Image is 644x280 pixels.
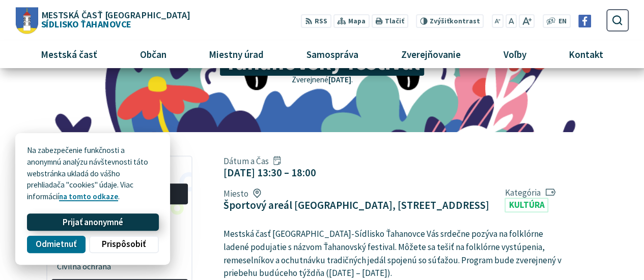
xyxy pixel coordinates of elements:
button: Zväčšiť veľkosť písma [519,14,535,28]
a: Zverejňovanie [383,41,478,68]
a: Samospráva [289,41,376,68]
a: Kultúra [505,198,548,212]
span: Mapa [348,16,366,27]
a: Mapa [333,14,369,28]
a: Logo Sídlisko Ťahanovce, prejsť na domovskú stránku. [15,7,189,34]
span: Sídlisko Ťahanovce [38,10,189,28]
span: Miesto [223,188,489,199]
button: Prijať anonymné [27,213,158,231]
span: Voľby [499,41,530,68]
span: Miestny úrad [205,41,268,68]
span: Mestská časť [GEOGRAPHIC_DATA] [41,10,189,19]
button: Nastaviť pôvodnú veľkosť písma [506,14,517,28]
a: Voľby [486,41,544,68]
span: EN [558,16,567,27]
a: Civilná ochrana [51,258,188,275]
span: Samospráva [302,41,362,68]
a: RSS [301,14,331,28]
span: Tlačiť [385,17,404,25]
button: Odmietnuť [27,236,85,253]
p: Mestská časť [GEOGRAPHIC_DATA]-Sídlisko Ťahanovce Vás srdečne pozýva na folklórne ladené podujati... [223,228,567,280]
span: RSS [315,16,327,27]
span: Mestská časť [37,41,101,68]
span: Prijať anonymné [63,217,123,228]
a: Občan [122,41,184,68]
img: Prejsť na Facebook stránku [578,15,591,27]
span: Civilná ochrana [57,258,182,275]
figcaption: Športový areál [GEOGRAPHIC_DATA], [STREET_ADDRESS] [223,199,489,211]
button: Zmenšiť veľkosť písma [492,14,504,28]
p: Zverejnené . [290,74,354,86]
span: Kontakt [565,41,607,68]
button: Zvýšiťkontrast [416,14,484,28]
a: na tomto odkaze [59,192,118,201]
a: Miestny úrad [191,41,282,68]
button: Prispôsobiť [89,236,158,253]
a: Kontakt [551,41,621,68]
p: Na zabezpečenie funkčnosti a anonymnú analýzu návštevnosti táto webstránka ukladá do vášho prehli... [27,145,158,203]
span: Občan [136,41,170,68]
span: Dátum a Čas [223,155,316,167]
button: Tlačiť [371,14,408,28]
span: kontrast [430,17,480,25]
span: Kategória [505,187,555,198]
span: [DATE] [328,75,351,84]
a: Mestská časť [23,41,115,68]
span: Prispôsobiť [102,239,146,250]
span: Zvýšiť [430,17,450,25]
span: Odmietnuť [36,239,76,250]
img: Prejsť na domovskú stránku [15,7,38,34]
figcaption: [DATE] 13:30 – 18:00 [223,166,316,179]
a: EN [555,16,569,27]
span: Zverejňovanie [397,41,464,68]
